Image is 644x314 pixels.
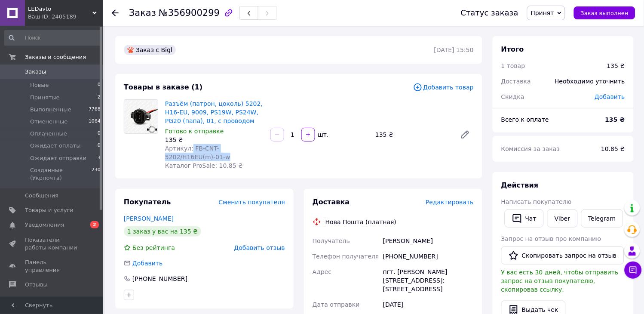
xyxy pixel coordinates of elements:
span: Написать покупателю [501,198,572,205]
span: 7768 [89,106,101,114]
span: Оплаченные [30,130,67,138]
span: Заказ [129,8,156,18]
span: 10.85 ₴ [601,145,625,152]
div: [PERSON_NAME] [381,233,475,249]
div: Заказ с Bigl [124,45,176,55]
span: Телефон получателя [313,253,379,260]
span: Отзывы [25,281,48,289]
div: пгт. [PERSON_NAME][STREET_ADDRESS]: [STREET_ADDRESS] [381,264,475,297]
div: Необходимо уточнить [550,72,630,91]
span: Действия [501,181,539,189]
span: 1064 [89,118,101,126]
div: Нова Пошта (платная) [323,218,399,226]
span: Покупатели [25,296,60,304]
span: Итого [501,45,524,53]
span: 3 [98,154,101,162]
span: Принятые [30,94,60,102]
span: Запрос на отзыв про компанию [501,235,601,242]
button: Чат с покупателем [625,262,642,279]
a: [PERSON_NAME] [124,215,174,222]
b: 135 ₴ [605,116,625,123]
span: Получатель [313,237,350,244]
span: Ожидает отправки [30,154,86,162]
span: 0 [98,142,101,150]
button: Заказ выполнен [574,6,635,19]
span: Покупатель [124,198,171,206]
div: 135 ₴ [165,135,264,144]
div: 135 ₴ [607,62,625,70]
span: Без рейтинга [132,244,175,251]
span: Редактировать [426,199,474,206]
a: Telegram [581,209,623,228]
span: 0 [98,130,101,138]
span: Добавить [595,93,625,100]
div: Вернуться назад [112,9,119,17]
span: 2 [90,221,99,228]
span: Всего к оплате [501,116,549,123]
span: 2 [98,94,101,102]
span: №356900299 [159,8,220,18]
span: Принят [531,9,554,16]
span: Доставка [501,78,531,85]
span: Доставка [313,198,350,206]
a: Разъём (патрон, цоколь) 5202, H16-EU, 9009, PS19W, PS24W, PG20 (папа), 01, с проводом [165,100,263,124]
span: Добавить отзыв [234,244,285,251]
div: 135 ₴ [372,129,453,141]
a: Viber [547,209,577,228]
span: LEDavto [28,5,92,13]
input: Поиск [4,30,101,46]
span: Показатели работы компании [25,236,80,252]
span: 0 [98,81,101,89]
div: [DATE] [381,297,475,312]
span: Добавить товар [413,83,474,92]
span: Артикул: FB-CNT-5202/H16EU(m)-01-w [165,145,230,160]
span: У вас есть 30 дней, чтобы отправить запрос на отзыв покупателю, скопировав ссылку. [501,269,619,293]
span: Выполненные [30,106,71,114]
div: [PHONE_NUMBER] [381,249,475,264]
span: Скидка [501,93,524,100]
div: [PHONE_NUMBER] [132,274,188,283]
span: Заказы [25,68,46,76]
span: Каталог ProSale: 10.85 ₴ [165,162,243,169]
div: шт. [316,130,330,139]
div: 1 заказ у вас на 135 ₴ [124,226,201,237]
div: Статус заказа [461,9,518,17]
span: 230 [92,166,101,182]
span: Сменить покупателя [219,199,285,206]
span: Уведомления [25,221,64,229]
span: Заказы и сообщения [25,53,86,61]
span: Новые [30,81,49,89]
time: [DATE] 15:50 [434,46,474,53]
span: Добавить [132,260,163,267]
span: Заказ выполнен [581,10,629,16]
span: Готово к отправке [165,128,224,135]
span: Дата отправки [313,301,360,308]
span: Панель управления [25,259,80,274]
div: Ваш ID: 2405189 [28,13,103,21]
img: Разъём (патрон, цоколь) 5202, H16-EU, 9009, PS19W, PS24W, PG20 (папа), 01, с проводом [124,100,158,133]
span: Адрес [313,268,331,275]
button: Чат [505,209,544,228]
span: Созданные (Укрпочта) [30,166,92,182]
span: 1 товар [501,62,525,69]
span: Сообщения [25,192,58,200]
a: Редактировать [457,126,474,143]
span: Отмененные [30,118,67,126]
span: Комиссия за заказ [501,145,560,152]
span: Товары и услуги [25,206,74,214]
button: Скопировать запрос на отзыв [501,246,624,265]
span: Товары в заказе (1) [124,83,202,91]
span: Ожидает оплаты [30,142,81,150]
